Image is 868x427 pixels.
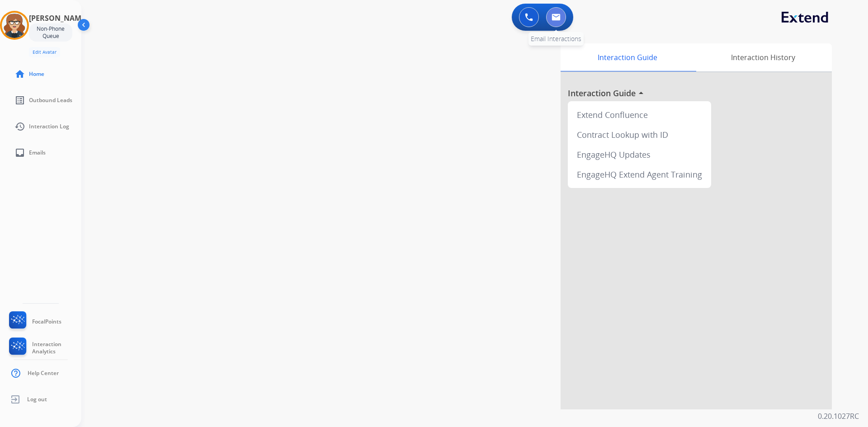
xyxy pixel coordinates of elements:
[571,125,708,145] div: Contract Lookup with ID
[29,13,88,23] h3: [PERSON_NAME]
[561,43,694,71] div: Interaction Guide
[14,121,25,132] mat-icon: history
[571,145,708,164] div: EngageHQ Updates
[29,97,72,104] span: Outbound Leads
[694,43,832,71] div: Interaction History
[29,23,72,42] div: Non-Phone Queue
[531,34,581,43] span: Email Interactions
[7,338,81,358] a: Interaction Analytics
[29,47,60,57] button: Edit Avatar
[29,149,46,156] span: Emails
[29,70,44,78] span: Home
[14,69,25,80] mat-icon: home
[32,341,81,355] span: Interaction Analytics
[2,13,27,38] img: avatar
[818,411,859,422] p: 0.20.1027RC
[14,95,25,106] mat-icon: list_alt
[571,105,708,125] div: Extend Confluence
[28,370,59,377] span: Help Center
[32,318,61,325] span: FocalPoints
[571,164,708,184] div: EngageHQ Extend Agent Training
[7,311,61,332] a: FocalPoints
[29,123,69,130] span: Interaction Log
[14,147,25,158] mat-icon: inbox
[27,396,47,403] span: Log out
